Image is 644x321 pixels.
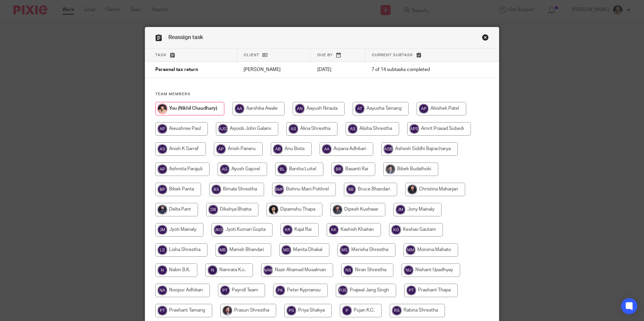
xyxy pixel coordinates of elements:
[168,35,203,40] span: Reassign task
[365,62,469,78] td: 7 of 14 subtasks completed
[244,66,303,73] p: [PERSON_NAME]
[372,53,413,57] span: Current subtask
[155,92,489,97] h4: Team members
[317,66,358,73] p: [DATE]
[155,53,167,57] span: Task
[317,53,333,57] span: Due by
[155,68,198,72] span: Personal tax return
[244,53,259,57] span: Client
[482,34,489,43] a: Close this dialog window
